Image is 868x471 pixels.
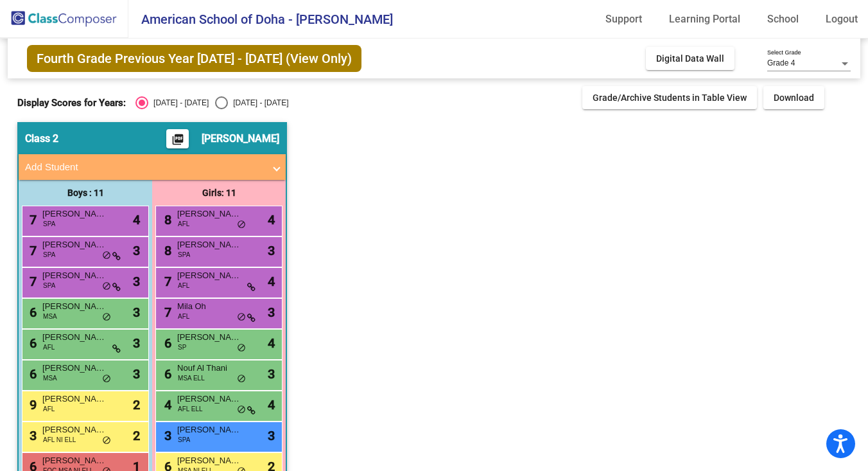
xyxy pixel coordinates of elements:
[42,269,107,282] span: [PERSON_NAME]
[26,305,37,320] span: 6
[17,97,126,109] span: Display Scores for Years:
[582,86,757,109] button: Grade/Archive Students in Table View
[268,210,275,229] span: 4
[25,132,58,145] span: Class 2
[178,250,190,260] span: SPA
[42,423,107,436] span: [PERSON_NAME]
[133,395,140,414] span: 2
[763,86,824,109] button: Download
[26,335,37,351] span: 6
[42,331,107,344] span: [PERSON_NAME]
[26,366,37,382] span: 6
[177,269,241,282] span: [PERSON_NAME]
[593,93,747,103] span: Grade/Archive Students in Table View
[178,373,205,383] span: MSA ELL
[161,397,171,413] span: 4
[237,374,246,384] span: do_not_disturb_alt
[177,300,241,313] span: Mila Oh
[26,397,37,413] span: 9
[19,154,286,180] mat-expansion-panel-header: Add Student
[268,364,275,384] span: 3
[774,93,814,103] span: Download
[202,132,279,145] span: [PERSON_NAME]
[133,210,140,229] span: 4
[102,281,111,292] span: do_not_disturb_alt
[25,160,264,175] mat-panel-title: Add Student
[133,241,140,260] span: 3
[102,312,111,323] span: do_not_disturb_alt
[42,393,107,405] span: [PERSON_NAME] -[PERSON_NAME]
[237,312,246,323] span: do_not_disturb_alt
[161,243,171,258] span: 8
[237,405,246,415] span: do_not_disturb_alt
[161,212,171,227] span: 8
[152,180,286,206] div: Girls: 11
[161,274,171,289] span: 7
[659,9,751,30] a: Learning Portal
[228,97,288,109] div: [DATE] - [DATE]
[43,250,55,260] span: SPA
[656,53,724,64] span: Digital Data Wall
[133,303,140,322] span: 3
[26,212,37,227] span: 7
[43,312,57,321] span: MSA
[133,364,140,384] span: 3
[757,9,809,30] a: School
[815,9,868,30] a: Logout
[43,342,55,352] span: AFL
[268,395,275,414] span: 4
[133,272,140,291] span: 3
[268,303,275,322] span: 3
[26,428,37,443] span: 3
[133,426,140,445] span: 2
[42,238,107,251] span: [PERSON_NAME]
[268,272,275,291] span: 4
[178,342,186,352] span: SP
[26,274,37,289] span: 7
[42,208,107,220] span: [PERSON_NAME]
[178,435,190,445] span: SPA
[595,9,652,30] a: Support
[161,366,171,382] span: 6
[178,281,189,290] span: AFL
[161,305,171,320] span: 7
[42,300,107,313] span: [PERSON_NAME]
[268,241,275,260] span: 3
[102,374,111,384] span: do_not_disturb_alt
[43,404,55,414] span: AFL
[767,58,795,67] span: Grade 4
[646,47,734,70] button: Digital Data Wall
[177,423,241,436] span: [PERSON_NAME]
[178,312,189,321] span: AFL
[128,9,393,30] span: American School of Doha - [PERSON_NAME]
[166,129,189,148] button: Print Students Details
[268,333,275,353] span: 4
[148,97,209,109] div: [DATE] - [DATE]
[133,333,140,353] span: 3
[178,219,189,229] span: AFL
[43,219,55,229] span: SPA
[102,251,111,261] span: do_not_disturb_alt
[42,362,107,375] span: [PERSON_NAME]
[19,180,152,206] div: Boys : 11
[42,454,107,467] span: [PERSON_NAME]
[237,220,246,230] span: do_not_disturb_alt
[170,133,186,151] mat-icon: picture_as_pdf
[177,454,241,467] span: [PERSON_NAME]
[177,331,241,344] span: [PERSON_NAME]
[27,45,361,72] span: Fourth Grade Previous Year [DATE] - [DATE] (View Only)
[43,373,57,383] span: MSA
[177,238,241,251] span: [PERSON_NAME]
[43,435,76,445] span: AFL NI ELL
[102,436,111,446] span: do_not_disturb_alt
[161,335,171,351] span: 6
[161,428,171,443] span: 3
[177,362,241,375] span: Nouf Al Thani
[26,243,37,258] span: 7
[268,426,275,445] span: 3
[178,404,203,414] span: AFL ELL
[237,343,246,353] span: do_not_disturb_alt
[135,96,288,109] mat-radio-group: Select an option
[177,393,241,405] span: [PERSON_NAME] [PERSON_NAME]
[177,208,241,220] span: [PERSON_NAME]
